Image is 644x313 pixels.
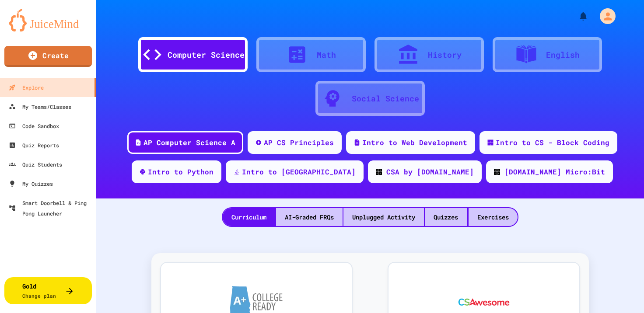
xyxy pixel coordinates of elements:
div: AP CS Principles [264,137,334,148]
div: Smart Doorbell & Ping Pong Launcher [9,198,93,219]
div: Unplugged Activity [343,208,424,226]
div: My Teams/Classes [9,101,71,112]
div: Quizzes [425,208,467,226]
div: Quiz Reports [9,140,59,150]
a: Create [4,46,92,67]
div: English [546,49,580,61]
div: Math [317,49,336,61]
span: Change plan [22,292,56,299]
div: History [428,49,462,61]
div: Intro to [GEOGRAPHIC_DATA] [242,167,356,177]
div: Quiz Students [9,159,62,170]
div: My Account [591,6,618,26]
div: CSA by [DOMAIN_NAME] [386,167,474,177]
div: [DOMAIN_NAME] Micro:Bit [504,167,605,177]
div: Intro to CS - Block Coding [496,137,609,148]
div: Social Science [352,93,419,104]
div: Intro to Web Development [362,137,467,148]
div: AI-Graded FRQs [276,208,343,226]
div: Code Sandbox [9,121,59,131]
div: Curriculum [223,208,275,226]
div: My Quizzes [9,178,53,189]
div: Exercises [469,208,518,226]
div: Computer Science [168,49,245,61]
div: My Notifications [562,9,591,24]
div: Gold [22,282,56,300]
div: AP Computer Science A [143,137,235,148]
img: CODE_logo_RGB.png [494,169,500,175]
div: Explore [9,82,44,93]
img: CODE_logo_RGB.png [376,169,382,175]
img: logo-orange.svg [9,9,87,31]
div: Intro to Python [148,167,213,177]
button: GoldChange plan [4,277,92,304]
